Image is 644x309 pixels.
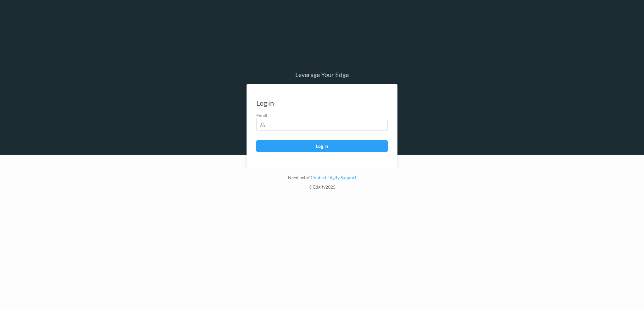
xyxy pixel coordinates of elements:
label: Email [256,113,388,119]
div: © Edgify 2025 [247,184,397,193]
button: Log in [256,140,388,152]
div: Leverage Your Edge [247,71,397,78]
div: Need help? [247,174,397,184]
div: Log in [256,100,274,106]
a: Contact Edgify Support [310,175,356,180]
